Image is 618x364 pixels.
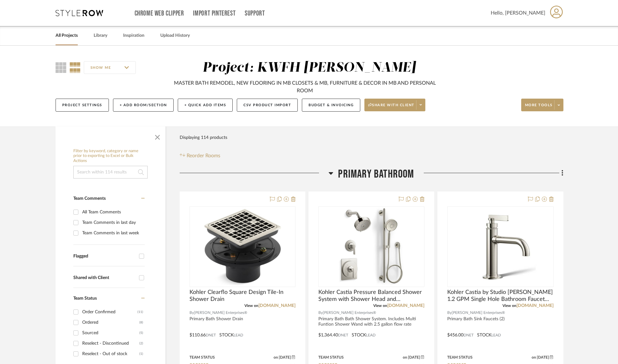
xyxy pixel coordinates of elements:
div: Sourced [82,328,139,338]
span: View on [373,304,387,308]
div: All Team Comments [82,207,143,217]
a: Import Pinterest [193,11,236,16]
span: More tools [525,103,553,112]
span: [PERSON_NAME] Enterprises® [452,310,505,316]
button: Project Settings [56,99,109,112]
div: Displaying 114 products [180,131,227,144]
div: Reselect - Discontinued [82,338,139,348]
span: on [403,355,407,359]
span: [DATE] [536,355,550,360]
div: Shared with Client [73,275,136,281]
img: Kohler Castia by Studio McGee 1.2 GPM Single Hole Bathroom Faucet with Drain Assembly Vibrant Bru... [461,207,540,286]
div: Team Comments in last day [82,218,143,228]
div: Team Comments in last week [82,228,143,238]
span: Share with client [368,103,415,112]
div: (11) [137,307,143,317]
span: By [447,310,452,316]
div: (1) [139,349,143,359]
img: Kohler Castia Pressure Balanced Shower System with Shower Head and Handshower - Valves Included [332,207,411,286]
a: Chrome Web Clipper [135,11,184,16]
button: Budget & Invoicing [302,99,360,112]
a: Library [94,31,107,40]
button: + Quick Add Items [178,99,233,112]
div: (5) [139,328,143,338]
button: Close [151,130,164,142]
a: All Projects [56,31,78,40]
button: Share with client [364,99,425,111]
div: Order Confirmed [82,307,137,317]
a: Support [245,11,265,16]
span: on [274,355,278,359]
span: Primary Bathroom [338,167,414,181]
span: By [318,310,323,316]
div: (8) [139,317,143,328]
a: Inspiration [123,31,144,40]
span: on [532,355,536,359]
img: Kohler Clearflo Square Design Tile-In Shower Drain [203,207,282,286]
button: CSV Product Import [237,99,298,112]
span: View on [244,304,258,308]
span: Kohler Clearflo Square Design Tile-In Shower Drain [189,289,296,303]
span: [DATE] [407,355,421,360]
span: [PERSON_NAME] Enterprises® [194,310,247,316]
div: Team Status [318,354,344,360]
span: View on [502,304,516,308]
a: Upload History [160,31,190,40]
a: [DOMAIN_NAME] [387,303,424,308]
a: [DOMAIN_NAME] [516,303,554,308]
div: Project: KWFH [PERSON_NAME] [203,61,416,75]
a: [DOMAIN_NAME] [258,303,296,308]
span: [DATE] [278,355,292,360]
span: By [189,310,194,316]
div: Ordered [82,317,139,328]
div: Team Status [447,354,473,360]
button: Reorder Rooms [180,152,221,159]
button: + Add Room/Section [113,99,174,112]
span: Kohler Castia Pressure Balanced Shower System with Shower Head and Handshower - Valves Included [318,289,424,303]
span: Kohler Castia by Studio [PERSON_NAME] 1.2 GPM Single Hole Bathroom Faucet with Drain Assembly Vib... [447,289,553,303]
div: MASTER BATH REMODEL, NEW FLOORING IN MB CLOSETS & MB, FURNITURE & DECOR IN MB AND PERSONAL ROOM [171,79,439,94]
span: Reorder Rooms [187,152,220,159]
div: Team Status [189,354,215,360]
div: Flagged [73,254,136,259]
span: Team Status [73,296,97,301]
button: More tools [521,99,563,111]
span: [PERSON_NAME] Enterprises® [323,310,376,316]
span: Team Comments [73,196,106,201]
div: (2) [139,338,143,348]
h6: Filter by keyword, category or name prior to exporting to Excel or Bulk Actions [73,149,148,164]
div: Reselect - Out of stock [82,349,139,359]
span: Hello, [PERSON_NAME] [491,9,545,17]
input: Search within 114 results [73,166,148,179]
